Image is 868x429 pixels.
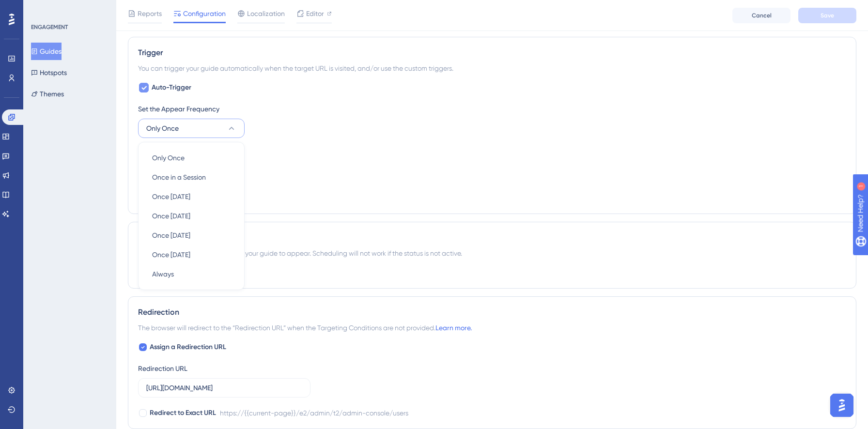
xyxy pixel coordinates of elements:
[23,2,61,14] span: Need Help?
[220,407,408,419] div: https://{{current-page}}/e2/admin/t2/admin-console/users
[138,247,846,259] div: You can schedule a time period for your guide to appear. Scheduling will not work if the status i...
[138,119,245,138] button: Only Once
[144,168,238,187] button: Once in a Session
[144,226,238,245] button: Once [DATE]
[752,12,772,19] span: Cancel
[821,12,834,19] span: Save
[138,322,472,334] span: The browser will redirect to the “Redirection URL” when the Targeting Conditions are not provided.
[31,64,67,81] button: Hotspots
[146,383,302,393] input: https://www.example.com/
[152,152,185,164] span: Only Once
[152,82,191,93] span: Auto-Trigger
[138,47,846,59] div: Trigger
[152,230,190,241] span: Once [DATE]
[306,8,324,19] span: Editor
[798,8,856,23] button: Save
[138,306,846,318] div: Redirection
[138,363,187,374] div: Redirection URL
[138,232,846,244] div: Scheduling
[150,341,226,353] span: Assign a Redirection URL
[67,5,70,13] div: 1
[31,23,68,31] div: ENGAGEMENT
[152,249,190,260] span: Once [DATE]
[138,103,846,115] div: Set the Appear Frequency
[183,8,226,19] span: Configuration
[31,43,62,60] button: Guides
[138,8,162,19] span: Reports
[146,123,179,134] span: Only Once
[144,245,238,264] button: Once [DATE]
[31,85,64,103] button: Themes
[732,8,790,23] button: Cancel
[144,187,238,206] button: Once [DATE]
[152,191,190,202] span: Once [DATE]
[435,324,472,332] a: Learn more.
[150,407,216,419] span: Redirect to Exact URL
[152,268,174,280] span: Always
[144,264,238,284] button: Always
[152,210,190,222] span: Once [DATE]
[144,148,238,168] button: Only Once
[152,171,206,183] span: Once in a Session
[827,391,856,420] iframe: UserGuiding AI Assistant Launcher
[144,206,238,226] button: Once [DATE]
[138,62,846,74] div: You can trigger your guide automatically when the target URL is visited, and/or use the custom tr...
[247,8,285,19] span: Localization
